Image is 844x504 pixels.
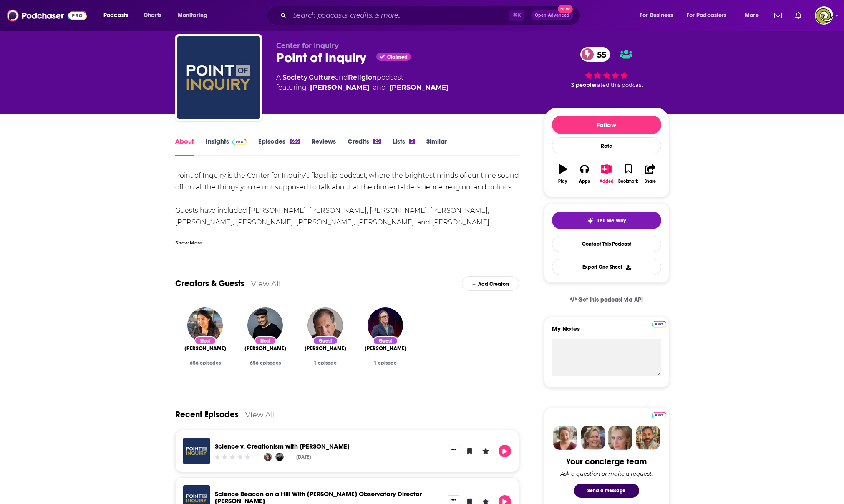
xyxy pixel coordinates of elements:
[307,73,309,81] span: ,
[639,159,661,189] button: Share
[652,412,666,418] img: Podchaser Pro
[296,454,311,460] div: [DATE]
[531,10,573,20] button: Open AdvancedNew
[98,9,139,22] button: open menu
[215,442,350,450] a: Science v. Creationism with Eugenie Scott
[815,6,833,25] button: Show profile menu
[558,5,573,13] span: New
[652,411,666,418] a: Pro website
[387,55,408,59] span: Claimed
[177,36,260,119] img: Point of Inquiry
[251,279,281,288] a: View All
[574,484,639,498] button: Send a message
[636,426,660,450] img: Jon Profile
[652,321,666,328] img: Podchaser Pro
[368,307,403,343] img: Jon Ronson
[276,73,449,93] div: A podcast
[589,47,610,62] span: 55
[563,290,650,310] a: Get this podcast via API
[275,453,284,461] img: James Underdown
[313,336,338,345] div: Guest
[254,336,276,345] div: Host
[426,137,447,156] a: Similar
[242,360,289,366] div: 656 episodes
[276,42,339,50] span: Center for Inquiry
[244,345,286,352] a: James Underdown
[138,9,166,22] a: Charts
[302,360,349,366] div: 1 episode
[681,9,739,22] button: open menu
[290,139,300,144] div: 656
[552,137,661,154] div: Rate
[245,410,275,419] a: View All
[187,307,223,343] img: Kavin Senapathy
[362,360,409,366] div: 1 episode
[309,73,335,81] a: Culture
[815,6,833,25] img: User Profile
[310,83,370,93] a: Kavin Senapathy
[247,307,283,343] a: James Underdown
[264,453,272,461] img: Kavin Senapathy
[600,179,614,184] div: Added
[597,217,626,224] span: Tell Me Why
[535,13,569,18] span: Open Advanced
[348,73,377,81] a: Religion
[739,9,769,22] button: open menu
[183,438,210,464] img: Science v. Creationism with Eugenie Scott
[393,137,414,156] a: Lists5
[552,259,661,275] button: Export One-Sheet
[552,236,661,252] a: Contact This Podcast
[552,116,661,134] button: Follow
[276,83,449,93] span: featuring
[552,159,574,189] button: Play
[184,345,226,352] span: [PERSON_NAME]
[232,139,247,145] img: Podchaser Pro
[792,8,805,23] a: Show notifications dropdown
[574,159,595,189] button: Apps
[194,336,216,345] div: Host
[595,159,617,189] button: Added
[178,10,207,21] span: Monitoring
[175,170,519,252] div: Point of Inquiry is the Center for Inquiry's flagship podcast, where the brightest minds of our t...
[282,73,307,81] a: Society
[175,278,244,289] a: Creators & Guests
[448,445,460,454] button: Show More Button
[172,9,218,22] button: open menu
[560,470,653,477] div: Ask a question or make a request.
[578,296,643,303] span: Get this podcast via API
[462,276,519,291] div: Add Creators
[175,137,194,156] a: About
[365,345,406,352] span: [PERSON_NAME]
[389,83,449,93] a: James Underdown
[652,320,666,328] a: Pro website
[558,179,567,184] div: Play
[552,325,661,339] label: My Notes
[305,345,346,352] span: [PERSON_NAME]
[244,345,286,352] span: [PERSON_NAME]
[771,8,785,23] a: Show notifications dropdown
[509,10,524,21] span: ⌘ K
[618,179,638,184] div: Bookmark
[307,307,343,343] img: Carl Pope
[258,137,300,156] a: Episodes656
[365,345,406,352] a: Jon Ronson
[553,426,577,450] img: Sydney Profile
[7,8,87,23] a: Podchaser - Follow, Share and Rate Podcasts
[640,10,673,21] span: For Business
[552,212,661,229] button: tell me why sparkleTell Me Why
[608,426,632,450] img: Jules Profile
[290,9,509,22] input: Search podcasts, credits, & more...
[580,47,610,62] a: 55
[544,42,669,93] div: 55 3 peoplerated this podcast
[373,336,398,345] div: Guest
[687,10,727,21] span: For Podcasters
[182,360,229,366] div: 656 episodes
[275,6,588,25] div: Search podcasts, credits, & more...
[566,456,647,467] div: Your concierge team
[617,159,639,189] button: Bookmark
[409,139,414,144] div: 5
